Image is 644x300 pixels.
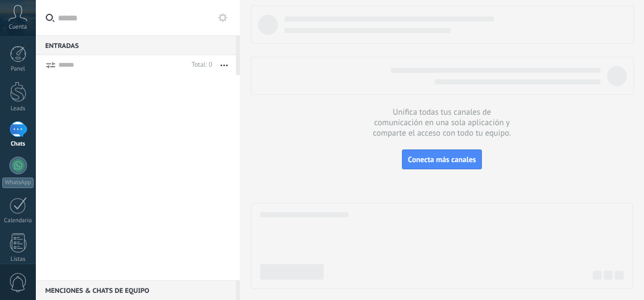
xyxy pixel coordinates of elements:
[187,60,212,71] div: Total: 0
[2,256,34,263] div: Listas
[2,105,34,113] div: Leads
[2,66,34,73] div: Panel
[9,24,27,31] span: Cuenta
[402,149,482,169] button: Conecta más canales
[36,280,236,300] div: Menciones & Chats de equipo
[2,178,34,188] div: WhatsApp
[408,154,476,164] span: Conecta más canales
[2,141,34,148] div: Chats
[2,217,34,224] div: Calendario
[36,35,236,55] div: Entradas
